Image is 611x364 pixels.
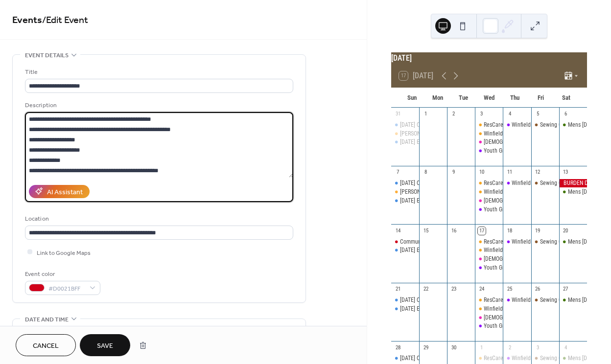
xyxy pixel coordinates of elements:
div: 2 [506,344,513,351]
div: [DATE] [391,52,587,64]
div: [DEMOGRAPHIC_DATA] [DEMOGRAPHIC_DATA] Study [484,314,608,322]
div: Sunday Evening Worship [391,138,419,146]
div: AI Assistant [47,187,83,197]
a: Cancel [16,334,76,356]
span: #D0021BFF [48,283,85,294]
div: 19 [534,227,541,234]
div: 20 [562,227,569,234]
div: Sewing Group [531,354,559,363]
div: [DEMOGRAPHIC_DATA] [DEMOGRAPHIC_DATA] Study [484,138,608,146]
div: 2 [450,111,457,118]
div: Sunday Evening Worship [391,197,419,205]
div: [DATE] Evening Worship [400,246,456,254]
span: Cancel [33,341,59,351]
div: Winfield Bible Study [503,238,531,246]
div: 3 [534,344,541,351]
span: Save [97,341,113,351]
div: [DATE] Classes/Service [400,296,454,304]
div: Youth Groups [475,147,503,155]
div: ResCare Assisted Living Ministry Outreach [484,179,585,187]
div: [DATE] Evening Worship [400,138,456,146]
div: 16 [450,227,457,234]
div: Winfield Bible Study [503,296,531,304]
div: Event color [25,269,98,279]
div: Mens Bible Study [559,238,587,246]
div: Sewing Group [540,121,573,129]
div: Sunday Classes/Service [391,179,419,187]
div: Mens Bible Study [559,354,587,363]
div: Winfield Assisted Living Ministry Outreach [484,305,584,313]
div: ResCare Assisted Living Ministry Outreach [475,238,503,246]
div: 1 [422,111,429,118]
span: Date and time [25,315,69,325]
div: Sewing Group [540,238,573,246]
div: 12 [534,169,541,176]
div: Youth Groups [475,322,503,330]
div: 27 [562,286,569,293]
div: [DATE] Evening Worship [400,305,456,313]
div: Winfield Bible Study [503,121,531,129]
div: 3 [478,111,485,118]
div: Winfield [DEMOGRAPHIC_DATA] Study [512,296,601,304]
div: Maria Court Ministry Outreach [391,188,419,196]
div: Mens Bible Study [559,296,587,304]
div: 30 [450,344,457,351]
div: Winfield Assisted Living Ministry Outreach [484,188,584,196]
div: 5 [534,111,541,118]
span: Link to Google Maps [37,248,91,258]
div: Winfield Assisted Living Ministry Outreach [484,130,584,138]
div: Youth Groups [484,147,516,155]
div: ResCare Assisted Living Ministry Outreach [484,296,585,304]
div: Youth Groups [475,264,503,272]
div: Maria Court Ministry Outreach [391,130,419,138]
div: 8 [422,169,429,176]
div: [DATE] Classes/Service [400,354,454,363]
div: ResCare Assisted Living Ministry Outreach [475,354,503,363]
div: Description [25,100,291,111]
div: Winfield Assisted Living Ministry Outreach [475,130,503,138]
div: Sewing Group [540,296,573,304]
div: 11 [506,169,513,176]
a: Events [12,11,42,30]
div: Fri [528,88,554,108]
div: Location [25,214,291,224]
button: Save [80,334,130,356]
div: Sat [553,88,579,108]
div: Ladies Bible Study [475,314,503,322]
div: 4 [562,344,569,351]
div: Youth Groups [484,205,516,214]
div: ResCare Assisted Living Ministry Outreach [475,121,503,129]
div: [PERSON_NAME] Court Ministry Outreach [400,130,497,138]
div: Sunday Classes/Service [391,121,419,129]
div: Tue [450,88,476,108]
div: [DEMOGRAPHIC_DATA] [DEMOGRAPHIC_DATA] Study [484,197,608,205]
div: Sewing Group [531,179,559,187]
div: 24 [478,286,485,293]
div: 23 [450,286,457,293]
div: Wed [476,88,502,108]
span: Event details [25,50,69,61]
div: [DATE] Classes/Service [400,121,454,129]
div: Community [DEMOGRAPHIC_DATA] Service & Potluck [400,238,526,246]
div: Ladies Bible Study [475,255,503,263]
span: / Edit Event [42,11,88,30]
button: AI Assistant [29,185,90,198]
div: Mon [424,88,450,108]
div: Winfield Bible Study [503,179,531,187]
div: Sunday Classes/Service [391,354,419,363]
div: Winfield Assisted Living Ministry Outreach [475,188,503,196]
div: BURDEN DAYZ OUTREACH [559,179,587,187]
div: Youth Groups [475,205,503,214]
div: ResCare Assisted Living Ministry Outreach [484,238,585,246]
div: Winfield [DEMOGRAPHIC_DATA] Study [512,238,601,246]
div: Sunday Evening Worship [391,305,419,313]
div: Sewing Group [540,179,573,187]
div: Mens Bible Study [559,121,587,129]
div: Thu [502,88,528,108]
div: [PERSON_NAME] Court Ministry Outreach [400,188,497,196]
div: Winfield Assisted Living Ministry Outreach [475,246,503,254]
div: Youth Groups [484,264,516,272]
div: Sewing Group [531,238,559,246]
div: Winfield Assisted Living Ministry Outreach [484,246,584,254]
div: 14 [394,227,401,234]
